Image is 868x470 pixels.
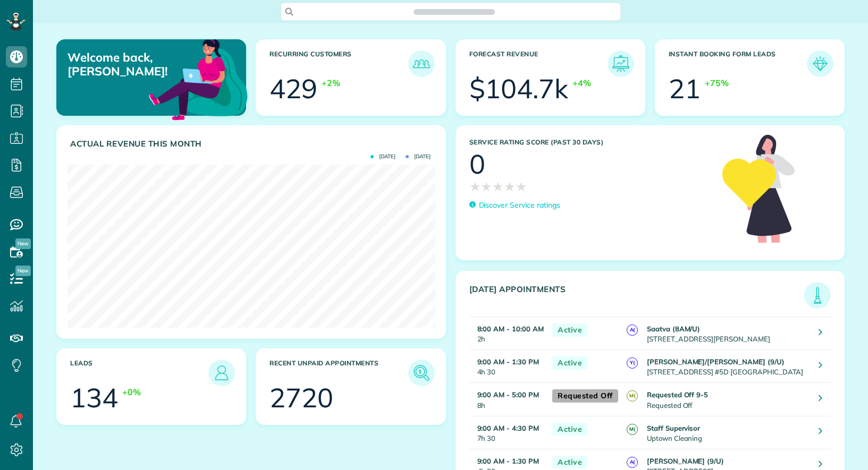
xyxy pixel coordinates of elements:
p: Welcome back, [PERSON_NAME]! [68,50,185,79]
strong: 8:00 AM - 10:00 AM [477,324,544,333]
a: Discover Service ratings [469,200,560,211]
h3: Leads [70,360,208,386]
img: dashboard_welcome-42a62b7d889689a78055ac9021e634bf52bae3f8056760290aed330b23ab8690.png [147,27,250,130]
td: [STREET_ADDRESS] #5D [GEOGRAPHIC_DATA] [644,350,811,383]
td: 4h 30 [469,350,547,383]
div: +2% [322,77,340,89]
span: New [15,266,31,276]
strong: Staff Supervisor [647,424,700,432]
span: [DATE] [406,154,431,159]
td: 7h 30 [469,416,547,449]
td: Requested Off [644,383,811,416]
div: $104.7k [469,75,569,102]
span: Active [552,323,587,337]
span: Search ZenMaid… [424,6,484,17]
span: ★ [469,177,481,196]
td: [STREET_ADDRESS][PERSON_NAME] [644,317,811,350]
img: icon_unpaid_appointments-47b8ce3997adf2238b356f14209ab4cced10bd1f174958f3ca8f1d0dd7fffeee.png [411,362,432,383]
h3: Actual Revenue this month [70,139,435,149]
span: ★ [492,177,504,196]
img: icon_recurring_customers-cf858462ba22bcd05b5a5880d41d6543d210077de5bb9ebc9590e49fd87d84ed.png [411,53,432,74]
span: ★ [516,177,527,196]
img: icon_forecast_revenue-8c13a41c7ed35a8dcfafea3cbb826a0462acb37728057bba2d056411b612bbbe.png [610,53,631,74]
span: Y( [627,357,638,369]
strong: [PERSON_NAME]/[PERSON_NAME] (9/U) [647,357,785,366]
span: A( [627,457,638,468]
div: +0% [122,386,141,398]
span: Active [552,456,587,469]
h3: [DATE] Appointments [469,285,805,309]
img: icon_todays_appointments-901f7ab196bb0bea1936b74009e4eb5ffbc2d2711fa7634e0d609ed5ef32b18b.png [807,285,828,306]
strong: 9:00 AM - 5:00 PM [477,390,539,399]
h3: Recurring Customers [269,50,408,77]
span: ★ [481,177,492,196]
span: New [15,238,31,249]
strong: [PERSON_NAME] (9/U) [647,457,724,465]
img: icon_leads-1bed01f49abd5b7fead27621c3d59655bb73ed531f8eeb49469d10e621d6b896.png [211,362,232,383]
strong: Requested Off 9-5 [647,390,708,399]
div: 2720 [269,384,333,411]
span: Requested Off [552,389,618,403]
img: icon_form_leads-04211a6a04a5b2264e4ee56bc0799ec3eb69b7e499cbb523a139df1d13a81ae0.png [810,53,831,74]
span: A( [627,324,638,336]
strong: 9:00 AM - 4:30 PM [477,424,539,432]
h3: Instant Booking Form Leads [669,50,807,77]
span: M( [627,424,638,435]
div: 134 [70,384,118,411]
td: Uptown Cleaning [644,416,811,449]
td: 8h [469,383,547,416]
strong: Saatva (8AM/U) [647,324,700,333]
span: Active [552,356,587,370]
div: +75% [705,77,729,89]
strong: 9:00 AM - 1:30 PM [477,357,539,366]
td: 2h [469,317,547,350]
div: 0 [469,151,485,177]
h3: Forecast Revenue [469,50,608,77]
span: M( [627,390,638,401]
h3: Service Rating score (past 30 days) [469,139,712,146]
h3: Recent unpaid appointments [269,360,408,386]
div: 429 [269,75,317,102]
p: Discover Service ratings [479,200,560,211]
div: 21 [669,75,701,102]
span: ★ [504,177,516,196]
span: [DATE] [370,154,395,159]
div: +4% [572,77,591,89]
strong: 9:00 AM - 1:30 PM [477,457,539,465]
span: Active [552,423,587,436]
